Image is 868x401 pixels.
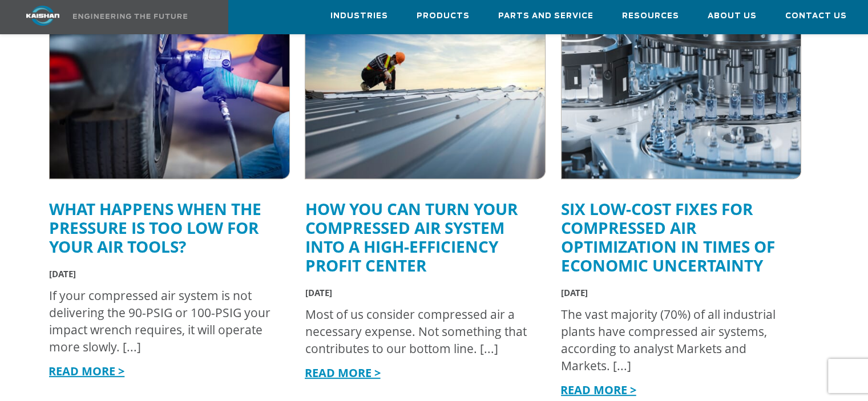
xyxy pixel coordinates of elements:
[305,306,534,357] div: Most of us consider compressed air a necessary expense. Not something that contributes to our bot...
[49,287,278,355] div: If your compressed air system is not delivering the 90-PSIG or 100-PSIG your impact wrench requir...
[49,268,76,280] span: [DATE]
[49,198,261,257] a: What Happens When the Pressure Is Too Low for Your Air Tools?
[417,10,470,23] span: Products
[330,1,388,31] a: Industries
[304,365,380,380] a: READ MORE >
[561,198,775,276] a: Six Low-Cost Fixes for Compressed Air Optimization in Times of Economic Uncertainty
[785,10,847,23] span: Contact Us
[498,10,594,23] span: Parts and Service
[73,14,187,19] img: Engineering the future
[561,306,790,374] div: The vast majority (70%) of all industrial plants have compressed air systems, according to analys...
[417,1,470,31] a: Products
[708,10,757,23] span: About Us
[498,1,594,31] a: Parts and Service
[49,363,124,379] a: READ MORE >
[305,198,517,276] a: How You Can Turn Your Compressed Air System into a High-Efficiency Profit Center
[785,1,847,31] a: Contact Us
[622,10,679,23] span: Resources
[708,1,757,31] a: About Us
[330,10,388,23] span: Industries
[561,287,588,298] span: [DATE]
[305,287,332,298] span: [DATE]
[622,1,679,31] a: Resources
[560,382,636,398] a: READ MORE >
